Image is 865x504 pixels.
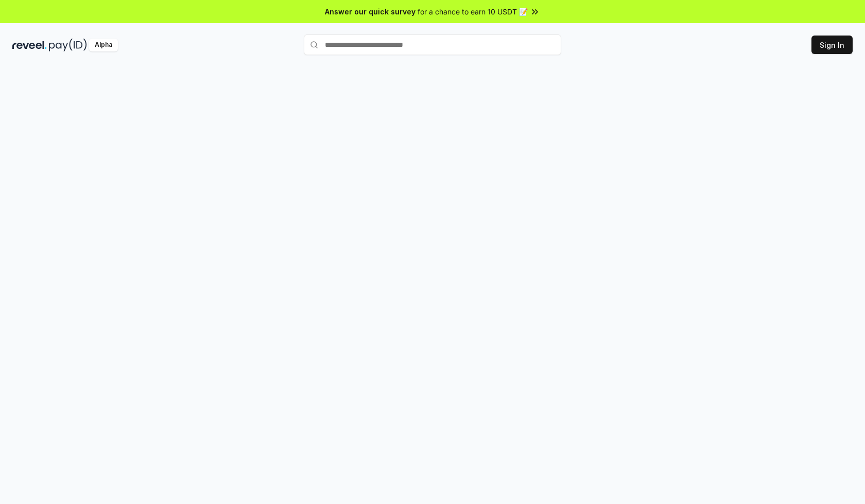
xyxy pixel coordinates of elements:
[811,36,853,54] button: Sign In
[418,6,528,17] span: for a chance to earn 10 USDT 📝
[12,39,47,51] img: reveel_dark
[89,39,118,51] div: Alpha
[325,6,416,17] span: Answer our quick survey
[49,39,87,51] img: pay_id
